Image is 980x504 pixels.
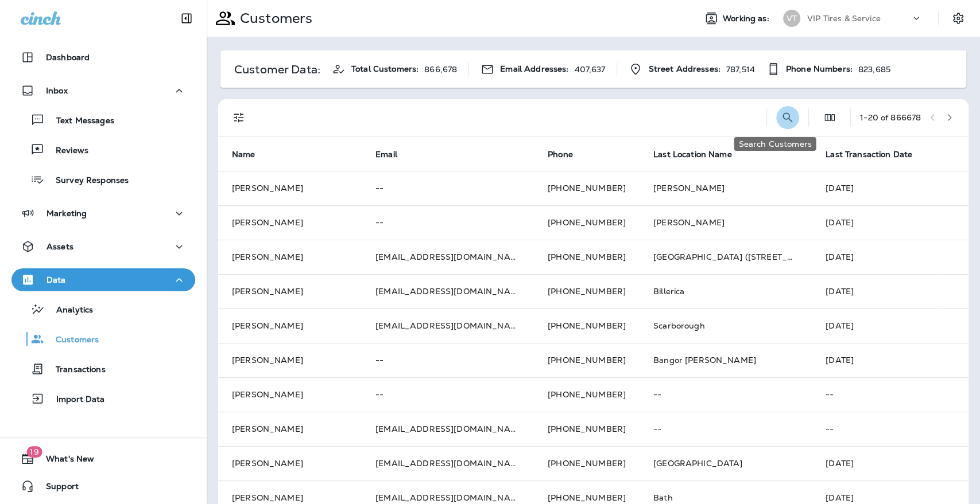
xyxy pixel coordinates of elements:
button: Search Customers [776,106,799,129]
p: 787,514 [726,65,755,74]
button: Analytics [11,297,195,321]
button: Marketing [11,202,195,225]
p: Assets [47,242,73,251]
td: [PERSON_NAME] [218,240,362,274]
td: [EMAIL_ADDRESS][DOMAIN_NAME] [362,446,534,480]
button: Edit Fields [818,106,841,129]
p: Transactions [44,365,106,376]
span: Billerica [653,286,684,296]
span: Phone [548,149,588,159]
p: Import Data [45,394,105,405]
td: [PERSON_NAME] [218,412,362,446]
button: Text Messages [11,108,195,132]
p: Text Messages [45,116,114,127]
td: [PERSON_NAME] [218,308,362,343]
td: [PERSON_NAME] [218,343,362,377]
p: Inbox [46,86,68,95]
span: [PERSON_NAME] [653,217,725,228]
p: Analytics [45,305,93,316]
span: [PERSON_NAME] [653,183,725,193]
td: [PHONE_NUMBER] [534,308,640,343]
span: Support [34,482,79,495]
p: -- [653,390,798,399]
td: [PERSON_NAME] [218,274,362,308]
p: -- [375,355,520,365]
button: Survey Responses [11,167,195,192]
td: [DATE] [812,171,969,205]
span: Name [232,150,255,159]
span: [GEOGRAPHIC_DATA] ([STREET_ADDRESS]) [653,252,834,262]
button: Filters [227,106,250,129]
td: [PHONE_NUMBER] [534,412,640,446]
p: -- [375,390,520,399]
td: [PHONE_NUMBER] [534,446,640,480]
p: -- [653,424,798,433]
p: Marketing [47,209,87,218]
p: Customer Data: [234,65,320,74]
p: Data [47,275,66,284]
td: [DATE] [812,446,969,480]
td: [PHONE_NUMBER] [534,171,640,205]
p: 407,637 [574,65,605,74]
button: Settings [948,8,969,29]
p: Survey Responses [44,175,129,186]
span: Last Location Name [653,150,732,159]
td: [PERSON_NAME] [218,205,362,240]
button: Data [11,268,195,291]
p: -- [375,218,520,227]
span: Email [375,149,412,159]
button: Inbox [11,79,195,102]
p: VIP Tires & Service [807,14,881,23]
td: [PHONE_NUMBER] [534,377,640,412]
p: -- [826,424,955,433]
span: Bangor [PERSON_NAME] [653,355,756,365]
div: VT [783,10,800,27]
div: 1 - 20 of 866678 [860,113,921,122]
button: Transactions [11,357,195,381]
p: Customers [44,335,99,346]
span: Phone Numbers: [786,64,853,74]
button: Collapse Sidebar [171,7,203,30]
button: Dashboard [11,46,195,69]
td: [EMAIL_ADDRESS][DOMAIN_NAME] [362,240,534,274]
td: [EMAIL_ADDRESS][DOMAIN_NAME] [362,412,534,446]
span: Scarborough [653,321,705,331]
td: [DATE] [812,205,969,240]
span: 19 [26,446,42,458]
button: Customers [11,327,195,351]
span: What's New [34,454,94,468]
td: [PHONE_NUMBER] [534,240,640,274]
span: Last Transaction Date [826,149,927,159]
td: [PERSON_NAME] [218,446,362,480]
span: Name [232,149,270,159]
td: [EMAIL_ADDRESS][DOMAIN_NAME] [362,308,534,343]
div: Search Customers [734,137,816,151]
p: Reviews [44,146,88,157]
span: Email Addresses: [500,64,568,74]
td: [PHONE_NUMBER] [534,343,640,377]
button: Import Data [11,386,195,411]
button: Reviews [11,138,195,162]
p: -- [375,183,520,193]
p: 866,678 [424,65,457,74]
p: -- [826,390,955,399]
span: Last Transaction Date [826,150,912,159]
td: [DATE] [812,274,969,308]
span: [GEOGRAPHIC_DATA] [653,458,742,468]
button: Assets [11,235,195,258]
td: [DATE] [812,240,969,274]
td: [EMAIL_ADDRESS][DOMAIN_NAME] [362,274,534,308]
span: Last Location Name [653,149,747,159]
span: Bath [653,493,673,503]
td: [PERSON_NAME] [218,171,362,205]
span: Total Customers: [351,64,419,74]
p: Dashboard [46,53,90,62]
button: 19What's New [11,447,195,470]
span: Phone [548,150,573,159]
p: 823,685 [858,65,890,74]
span: Email [375,150,397,159]
span: Street Addresses: [648,64,720,74]
td: [DATE] [812,308,969,343]
td: [PERSON_NAME] [218,377,362,412]
span: Working as: [723,14,772,24]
